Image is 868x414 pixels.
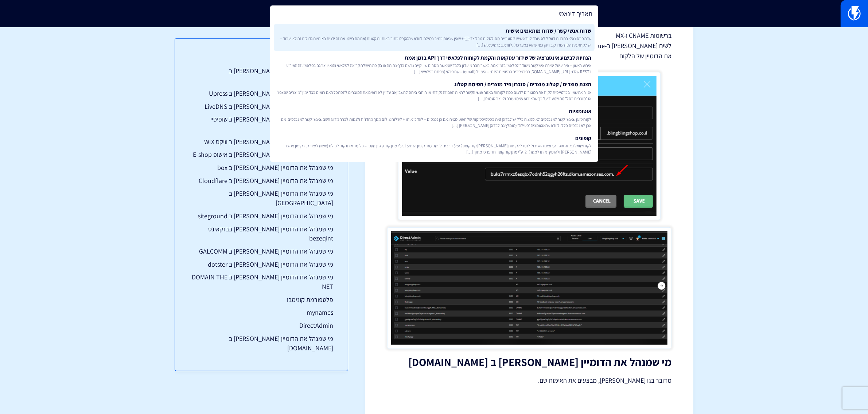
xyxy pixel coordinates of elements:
[190,308,333,317] a: mynames
[277,62,592,75] span: אירוע ראשון – אירוע של יצירת איש קשר משודר לפלאשי בזמן אמת כאשר חבר מועדון בלבד שמאשר מסרים שיווק...
[387,356,672,368] h2: מי שמנהל את הדומיין [PERSON_NAME] ב [DOMAIN_NAME]
[270,5,598,22] input: חיפוש מהיר...
[274,24,595,51] a: שדות אנשי קשר / שדות מותאמים אישיתשדה פרסונאלי בתבנית דוא”ל לא עובד לוודא שיש 2 סוגריים מסולסלים ...
[190,224,333,243] a: מי שמנהל את הדומיין [PERSON_NAME] בבזקאינט bezeqint
[190,189,333,207] a: מי שמנהל את הדומיין [PERSON_NAME] ב [GEOGRAPHIC_DATA]
[277,116,592,128] span: לקוח טוען שאנשי קשר לא נכנסים לאוטמציה כלל יש לבדוק זאת בסטטיסטיקות של האוטומציה. אם כן נכנסים – ...
[274,77,595,104] a: הצגת מוצרים / קטלוג מוצרים / סנכרון פיד מוצרים / חסימת קטלוגאני רואה שאין בכרטייסית לקוח את המוצר...
[190,295,333,304] a: פלטפורמת קונימבו
[190,247,333,256] a: מי שמנהל את הדומיין [PERSON_NAME] ב GALCOMM
[190,176,333,186] a: מי שמנהל את הדומיין [PERSON_NAME] ב Cloudflare
[190,334,333,353] a: מי שמנהל את הדומיין [PERSON_NAME] ב [DOMAIN_NAME]
[190,89,333,98] a: מי שמנהל את הדומיין [PERSON_NAME] ב Upress
[277,35,592,48] span: שדה פרסונאלי בתבנית דוא”ל לא עובד לוודא שיש 2 סוגריים מסולסלים מכל צד {{ }} + שאין שגיאת כתיב במי...
[190,150,333,159] a: מי שמנהל את הדומיין [PERSON_NAME] ב אישופ E-shop
[190,260,333,269] a: מי שמנהל את הדומיין [PERSON_NAME] ב dotster
[190,102,333,111] a: מי שמנהל את הדומיין [PERSON_NAME] ב LiveDNS
[274,104,595,131] a: אוטומציותלקוח טוען שאנשי קשר לא נכנסים לאוטמציה כלל יש לבדוק זאת בסטטיסטיקות של האוטומציה. אם כן ...
[277,89,592,101] span: אני רואה שאין בכרטייסית לקוח את המוצרים לדגום כמה לקוחות באזור אנשי הקשר לראות האם זה נקודתי או ר...
[190,211,333,221] a: מי שמנהל את הדומיין [PERSON_NAME] ב siteground
[274,131,595,158] a: קופוניםלקוח שואל באיזה אופן וערוצים הוא יכול לתת ללקוחות [PERSON_NAME] קוד קופון? יש 3 דרכים לייש...
[190,321,333,330] a: DirectAdmin
[190,163,333,172] a: מי שמנהל את הדומיין [PERSON_NAME] ב box
[277,143,592,155] span: לקוח שואל באיזה אופן וערוצים הוא יכול לתת ללקוחות [PERSON_NAME] קוד קופון? יש 3 דרכים ליישם מתן ק...
[190,53,333,63] h3: תוכן
[274,51,595,78] a: הנחיות לביצוע אינטגרציה של שידור עסקאות והקמת לקוחות לפלאשי דרך API בזמן אמתאירוע ראשון – אירוע ש...
[190,272,333,291] a: מי שמנהל את הדומיין [PERSON_NAME] ב DOMAIN THE NET
[190,137,333,147] a: מי שמנהל את הדומיין [PERSON_NAME] ב וויקס WIX
[190,115,333,133] a: מי שמנהל את הדומיין [PERSON_NAME] ב שופיפיי Shopify
[387,375,672,386] p: מדובר בגו [PERSON_NAME], מבצעים את האימות שם.
[190,66,333,85] a: מי שמנהל את הדומיין [PERSON_NAME] ב [GEOGRAPHIC_DATA]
